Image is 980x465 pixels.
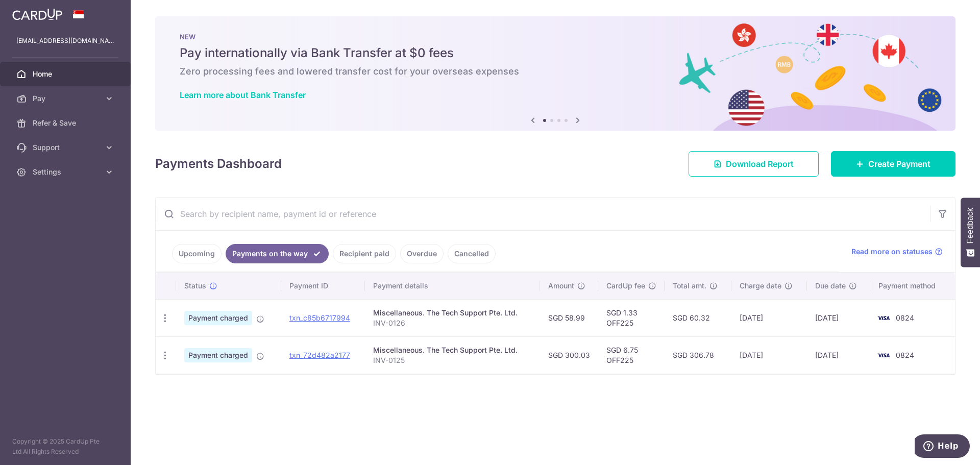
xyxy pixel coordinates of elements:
[289,313,350,322] a: txn_c85b6717994
[673,281,706,291] span: Total amt.
[851,247,943,257] a: Read more on statuses
[33,118,100,128] span: Refer & Save
[873,312,894,324] img: Bank Card
[966,208,975,243] span: Feedback
[33,167,100,177] span: Settings
[540,299,598,336] td: SGD 58.99
[873,349,894,361] img: Bank Card
[373,355,532,365] p: INV-0125
[807,299,870,336] td: [DATE]
[289,351,350,359] a: txn_72d482a2177
[665,336,731,374] td: SGD 306.78
[155,16,955,131] img: Bank transfer banner
[180,65,931,78] h6: Zero processing fees and lowered transfer cost for your overseas expenses
[180,90,306,100] a: Learn more about Bank Transfer
[606,281,645,291] span: CardUp fee
[400,244,444,263] a: Overdue
[373,318,532,328] p: INV-0126
[689,151,819,177] a: Download Report
[870,273,955,299] th: Payment method
[180,33,931,41] p: NEW
[448,244,496,263] a: Cancelled
[184,311,252,325] span: Payment charged
[33,69,100,79] span: Home
[180,45,931,61] h5: Pay internationally via Bank Transfer at $0 fees
[851,247,933,257] span: Read more on statuses
[807,336,870,374] td: [DATE]
[540,336,598,374] td: SGD 300.03
[726,158,794,170] span: Download Report
[156,198,930,230] input: Search by recipient name, payment id or reference
[33,142,100,153] span: Support
[598,299,665,336] td: SGD 1.33 OFF225
[155,155,282,173] h4: Payments Dashboard
[731,299,807,336] td: [DATE]
[665,299,731,336] td: SGD 60.32
[365,273,540,299] th: Payment details
[915,434,970,460] iframe: Opens a widget where you can find more information
[12,8,62,20] img: CardUp
[815,281,846,291] span: Due date
[548,281,574,291] span: Amount
[731,336,807,374] td: [DATE]
[333,244,396,263] a: Recipient paid
[16,36,114,46] p: [EMAIL_ADDRESS][DOMAIN_NAME]
[740,281,781,291] span: Charge date
[896,313,914,322] span: 0824
[172,244,222,263] a: Upcoming
[184,281,206,291] span: Status
[184,348,252,362] span: Payment charged
[896,351,914,359] span: 0824
[226,244,329,263] a: Payments on the way
[33,93,100,104] span: Pay
[373,345,532,355] div: Miscellaneous. The Tech Support Pte. Ltd.
[281,273,365,299] th: Payment ID
[598,336,665,374] td: SGD 6.75 OFF225
[373,308,532,318] div: Miscellaneous. The Tech Support Pte. Ltd.
[961,198,980,267] button: Feedback - Show survey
